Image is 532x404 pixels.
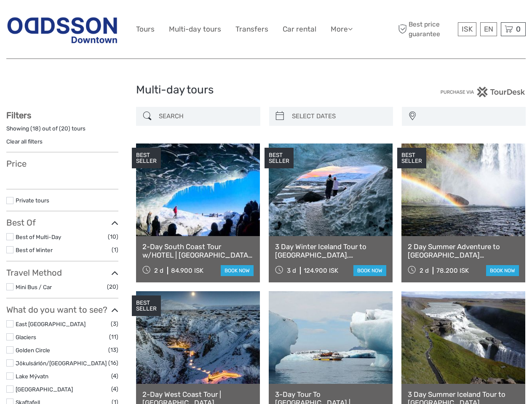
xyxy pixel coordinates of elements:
a: Best of Multi-Day [16,234,61,240]
div: BEST SELLER [132,295,161,316]
a: 3 Day Winter Iceland Tour to [GEOGRAPHIC_DATA], [GEOGRAPHIC_DATA], [GEOGRAPHIC_DATA] and [GEOGRAP... [275,242,386,260]
img: Reykjavik Residence [6,12,118,46]
label: 20 [61,125,68,133]
h3: Price [6,159,118,169]
input: SELECT DATES [289,109,389,124]
div: BEST SELLER [397,148,426,169]
a: Car rental [283,23,316,35]
a: East [GEOGRAPHIC_DATA] [16,321,86,327]
span: (3) [111,319,118,329]
h3: Best Of [6,218,118,228]
span: 2 d [154,267,163,274]
a: book now [221,265,254,276]
div: 84.900 ISK [171,267,203,274]
h3: What do you want to see? [6,305,118,315]
div: 124.900 ISK [304,267,338,274]
span: (11) [109,332,118,342]
div: BEST SELLER [132,148,161,169]
span: (16) [108,358,118,368]
div: 78.200 ISK [436,267,469,274]
label: 18 [32,125,39,133]
strong: Filters [6,110,31,120]
span: 2 d [420,267,429,274]
a: Lake Mývatn [16,373,48,380]
span: ISK [462,25,473,33]
span: (13) [108,345,118,355]
a: Clear all filters [6,138,43,145]
span: (20) [107,282,118,292]
a: [GEOGRAPHIC_DATA] [16,386,73,393]
span: Best price guarantee [396,20,456,38]
a: More [331,23,353,35]
h1: Multi-day tours [136,83,396,97]
span: (10) [108,232,118,242]
a: Tours [136,23,155,35]
a: Jökulsárlón/[GEOGRAPHIC_DATA] [16,360,107,367]
h3: Travel Method [6,268,118,278]
span: 3 d [287,267,296,274]
div: Showing ( ) out of ( ) tours [6,125,118,138]
a: Glaciers [16,334,36,340]
span: (4) [111,384,118,394]
img: PurchaseViaTourDesk.png [440,87,526,97]
a: Private tours [16,197,49,204]
a: Transfers [235,23,268,35]
a: book now [486,265,519,276]
span: 0 [515,25,522,33]
a: Best of Winter [16,247,53,253]
a: 2-Day South Coast Tour w/HOTEL | [GEOGRAPHIC_DATA], [GEOGRAPHIC_DATA], [GEOGRAPHIC_DATA] & Waterf... [142,242,254,260]
a: 2 Day Summer Adventure to [GEOGRAPHIC_DATA] [GEOGRAPHIC_DATA], Glacier Hiking, [GEOGRAPHIC_DATA],... [408,242,519,260]
a: Multi-day tours [169,23,221,35]
span: (1) [112,245,118,255]
div: EN [480,22,497,36]
a: book now [353,265,386,276]
a: Golden Circle [16,347,50,353]
div: BEST SELLER [265,148,294,169]
a: Mini Bus / Car [16,284,52,290]
span: (4) [111,371,118,381]
input: SEARCH [155,109,256,124]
